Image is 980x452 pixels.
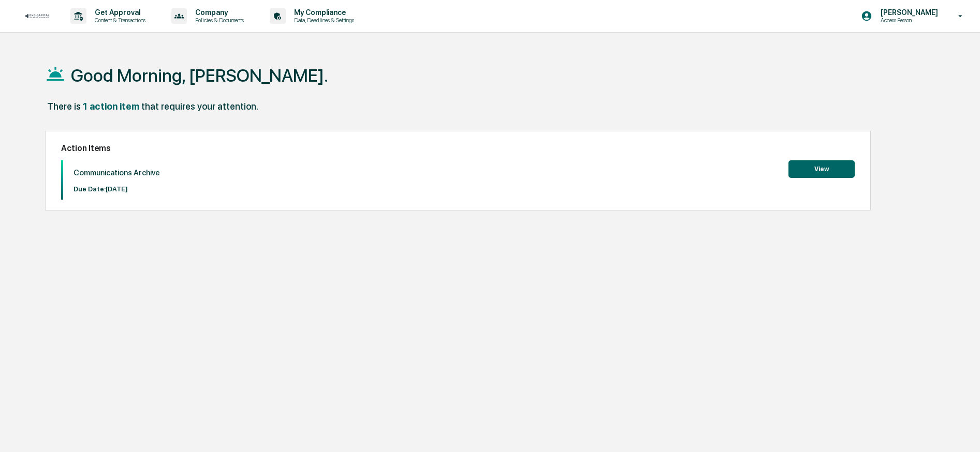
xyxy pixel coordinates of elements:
p: Access Person [872,17,943,24]
h2: Action Items [61,143,855,153]
p: My Compliance [286,8,359,17]
div: that requires your attention. [141,101,258,112]
button: View [788,160,855,178]
p: Communications Archive [74,168,160,177]
div: There is [47,101,81,112]
p: Get Approval [86,8,151,17]
h1: Good Morning, [PERSON_NAME]. [71,65,328,86]
p: Company [187,8,249,17]
p: [PERSON_NAME] [872,8,943,17]
p: Data, Deadlines & Settings [286,17,359,24]
img: logo [25,13,50,19]
p: Policies & Documents [187,17,249,24]
div: 1 action item [83,101,139,112]
p: Content & Transactions [86,17,151,24]
a: View [788,163,855,173]
p: Due Date: [DATE] [74,185,160,193]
